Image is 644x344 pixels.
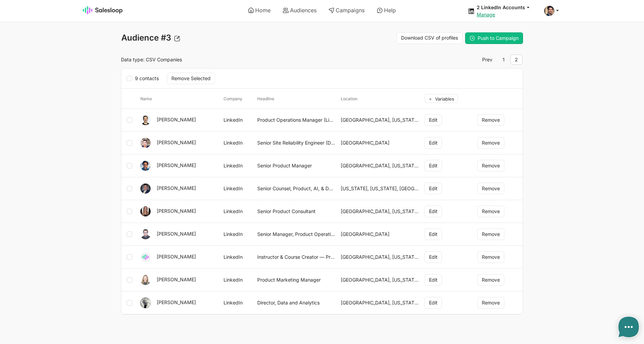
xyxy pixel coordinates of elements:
[477,274,504,286] button: Remove
[278,4,321,16] a: Audiences
[243,4,275,16] a: Home
[255,89,338,109] th: headline
[255,246,338,269] td: Instructor & Course Creator — Product Management, CRM, and Generative AI
[221,89,254,109] th: company
[425,160,442,171] button: Edit
[477,206,504,217] button: Remove
[477,228,504,240] button: Remove
[157,117,196,122] a: [PERSON_NAME]
[425,297,442,309] button: Edit
[221,200,254,223] td: LinkedIn
[221,246,254,269] td: LinkedIn
[477,160,504,171] button: Remove
[157,139,196,145] a: [PERSON_NAME]
[338,269,422,291] td: [GEOGRAPHIC_DATA], [US_STATE], [GEOGRAPHIC_DATA]
[157,162,196,168] a: [PERSON_NAME]
[498,55,509,65] a: 1
[477,114,504,126] button: Remove
[477,183,504,194] button: Remove
[157,299,196,305] a: [PERSON_NAME]
[255,109,338,132] td: Product Operations Manager (LinkedIn Premium)
[221,269,254,291] td: LinkedIn
[121,57,318,63] p: Data type: CSV Companies
[425,137,442,149] button: Edit
[121,32,171,43] span: Audience #3
[510,55,522,65] span: 2
[425,114,442,126] button: Edit
[338,291,422,314] td: [GEOGRAPHIC_DATA], [US_STATE], [GEOGRAPHIC_DATA]
[255,223,338,246] td: Senior Manager, Product Operations
[478,55,497,65] a: Prev
[255,291,338,314] td: Director, Data and Analytics
[255,269,338,291] td: Product Marketing Manager
[157,254,196,259] a: [PERSON_NAME]
[465,32,523,44] button: Push to Campaign
[425,94,458,103] button: Variables
[255,177,338,200] td: Senior Counsel, Product, AI, & Data
[338,246,422,269] td: [GEOGRAPHIC_DATA], [US_STATE], [GEOGRAPHIC_DATA]
[157,276,196,282] a: [PERSON_NAME]
[255,132,338,154] td: Senior Site Reliability Engineer (Data Infrastructure)
[478,35,519,41] span: Push to Campaign
[477,137,504,149] button: Remove
[477,251,504,263] button: Remove
[221,291,254,314] td: LinkedIn
[221,109,254,132] td: LinkedIn
[324,4,369,16] a: Campaigns
[157,208,196,214] a: [PERSON_NAME]
[157,185,196,191] a: [PERSON_NAME]
[435,96,454,102] span: Variables
[425,251,442,263] button: Edit
[338,200,422,223] td: [GEOGRAPHIC_DATA], [US_STATE], [GEOGRAPHIC_DATA]
[138,89,221,109] th: name
[338,154,422,177] td: [GEOGRAPHIC_DATA], [US_STATE], [GEOGRAPHIC_DATA]
[127,74,163,83] label: 9 contacts
[477,12,495,17] a: Manage
[425,183,442,194] button: Edit
[477,297,504,309] button: Remove
[338,89,422,109] th: location
[338,109,422,132] td: [GEOGRAPHIC_DATA], [US_STATE], [GEOGRAPHIC_DATA]
[425,228,442,240] button: Edit
[338,223,422,246] td: [GEOGRAPHIC_DATA]
[338,132,422,154] td: [GEOGRAPHIC_DATA]
[425,206,442,217] button: Edit
[255,154,338,177] td: Senior Product Manager
[425,274,442,286] button: Edit
[255,200,338,223] td: Senior Product Consultant
[221,132,254,154] td: LinkedIn
[221,154,254,177] td: LinkedIn
[83,6,123,14] img: Salesloop
[167,73,215,84] button: Remove Selected
[372,4,401,16] a: Help
[221,177,254,200] td: LinkedIn
[397,32,462,44] a: Download CSV of profiles
[477,4,536,11] button: 2 LinkedIn Accounts
[338,177,422,200] td: [US_STATE], [US_STATE], [GEOGRAPHIC_DATA]
[157,231,196,237] a: [PERSON_NAME]
[221,223,254,246] td: LinkedIn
